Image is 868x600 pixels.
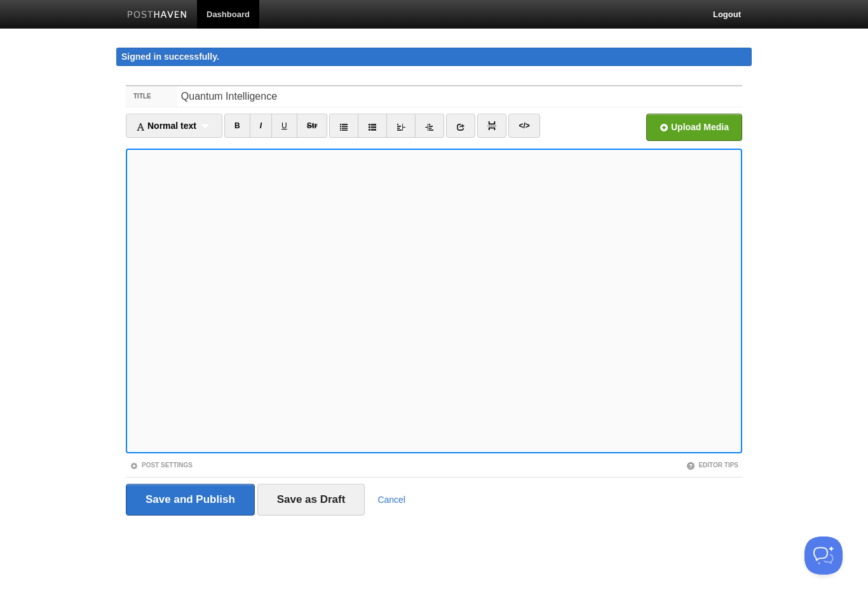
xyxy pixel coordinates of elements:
[804,537,843,575] iframe: Help Scout Beacon - Open
[116,48,752,66] div: Signed in successfully.
[126,484,255,516] input: Save and Publish
[250,114,272,138] a: I
[297,114,328,138] a: Str
[224,114,250,138] a: B
[126,86,177,107] label: Title
[130,462,193,469] a: Post Settings
[377,495,405,505] a: Cancel
[487,121,496,130] img: pagebreak-icon.png
[307,121,318,130] del: Str
[257,484,365,516] input: Save as Draft
[136,121,196,131] span: Normal text
[127,11,187,20] img: Posthaven-bar
[271,114,297,138] a: U
[508,114,539,138] a: </>
[686,462,738,469] a: Editor Tips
